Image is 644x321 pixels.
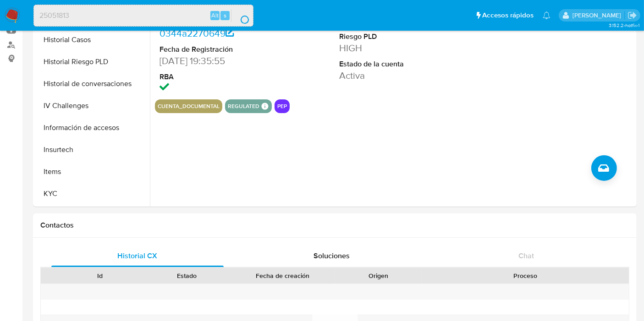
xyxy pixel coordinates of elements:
button: KYC [35,183,150,205]
div: Fecha de creación [237,271,329,280]
button: Lista Interna [35,205,150,227]
dd: HIGH [339,42,450,54]
button: Historial Riesgo PLD [35,51,150,73]
a: 0a8c599004b2337d3b370344a2270649 [160,14,269,40]
input: Buscar usuario o caso... [34,10,253,22]
span: 3.152.2-hotfix-1 [609,22,639,29]
span: Chat [518,250,534,261]
button: Items [35,161,150,183]
button: Historial Casos [35,29,150,51]
dt: Riesgo PLD [339,32,450,42]
span: Soluciones [314,250,350,261]
button: search-icon [231,9,250,22]
a: Notificaciones [543,11,550,19]
span: Historial CX [118,250,158,261]
button: IV Challenges [35,95,150,117]
button: Información de accesos [35,117,150,139]
span: Alt [211,11,219,20]
button: pep [277,104,287,108]
dd: [DATE] 19:35:55 [160,54,270,67]
dt: Fecha de Registración [160,44,270,54]
dt: Estado de la cuenta [339,59,450,69]
p: gregorio.negri@mercadolibre.com [572,11,624,20]
span: s [224,11,226,20]
dt: RBA [160,72,270,82]
div: Origen [341,271,415,280]
div: Id [63,271,137,280]
dd: Activa [339,69,450,82]
a: Salir [627,11,637,20]
span: Accesos rápidos [482,11,534,20]
button: regulated [228,104,259,108]
div: Proceso [428,271,622,280]
h1: Contactos [40,221,629,230]
div: Estado [150,271,224,280]
button: Insurtech [35,139,150,161]
button: Historial de conversaciones [35,73,150,95]
button: cuenta_documental [158,104,220,108]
